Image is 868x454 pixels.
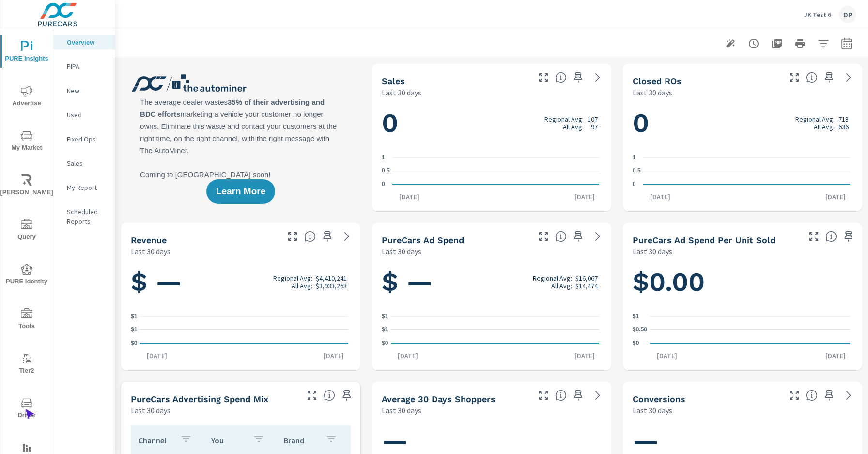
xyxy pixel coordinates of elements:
span: Tier2 [3,353,50,376]
h5: Revenue [131,235,167,245]
span: This table looks at how you compare to the amount of budget you spend per channel as opposed to y... [324,390,335,401]
text: $0 [633,340,639,346]
button: "Export Report to PDF" [767,34,787,53]
p: [DATE] [568,351,602,360]
span: PURE Insights [3,41,50,64]
span: Total sales revenue over the selected date range. [Source: This data is sourced from the dealer’s... [304,231,316,242]
h1: $ — [131,266,351,298]
text: $0 [131,340,138,346]
span: A rolling 30 day total of daily Shoppers on the dealership website, averaged over the selected da... [555,390,567,401]
text: 0 [633,181,636,188]
h5: Closed ROs [633,76,682,86]
div: DP [839,6,856,23]
p: [DATE] [568,192,602,202]
span: Advertise [3,85,50,109]
p: PIPA [67,62,107,71]
p: [DATE] [819,351,852,360]
p: [DATE] [643,192,677,202]
p: New [67,86,107,95]
p: Channel [139,436,172,445]
span: Save this to your personalized report [821,388,837,403]
text: $0 [382,340,388,346]
p: [DATE] [140,351,174,360]
h5: Conversions [633,394,685,404]
p: My Report [67,183,107,192]
text: 0 [382,181,385,188]
p: Last 30 days [633,246,672,257]
p: Last 30 days [382,246,421,257]
p: $14,474 [575,282,598,290]
div: Fixed Ops [53,132,115,146]
span: Number of vehicles sold by the dealership over the selected date range. [Source: This data is sou... [555,72,567,83]
p: [DATE] [391,351,425,360]
p: [DATE] [819,192,852,202]
p: 718 [838,115,849,123]
span: Save this to your personalized report [571,388,586,403]
h5: PureCars Advertising Spend Mix [131,394,268,404]
span: Save this to your personalized report [841,229,856,244]
p: Scheduled Reports [67,207,107,226]
button: Learn More [206,179,275,204]
p: You [211,436,245,445]
p: Regional Avg: [273,274,312,282]
span: Tools [3,308,50,332]
a: See more details in report [590,229,605,244]
span: Learn More [216,187,265,196]
button: Print Report [790,34,810,53]
p: Regional Avg: [795,115,835,123]
span: Query [3,219,50,243]
span: Average cost of advertising per each vehicle sold at the dealer over the selected date range. The... [825,231,837,242]
button: Apply Filters [814,34,833,53]
text: $1 [131,327,138,333]
div: Sales [53,156,115,171]
p: All Avg: [563,123,584,131]
span: Save this to your personalized report [339,388,355,403]
button: Make Fullscreen [304,388,320,403]
p: Last 30 days [633,87,672,98]
button: Select Date Range [837,34,856,53]
button: Make Fullscreen [536,229,551,244]
button: Make Fullscreen [806,229,821,244]
p: 107 [588,115,598,123]
div: My Report [53,180,115,195]
h5: Sales [382,76,405,86]
text: $1 [131,313,138,320]
span: Save this to your personalized report [821,70,837,85]
p: All Avg: [551,282,572,290]
p: Regional Avg: [544,115,584,123]
span: Driver [3,397,50,421]
text: 0.5 [382,168,390,174]
p: $3,933,263 [316,282,347,290]
text: $0.50 [633,327,647,333]
span: Total cost of media for all PureCars channels for the selected dealership group over the selected... [555,231,567,242]
div: PIPA [53,59,115,74]
button: Generate Summary [721,34,740,53]
text: $1 [633,313,639,320]
p: Last 30 days [131,246,170,257]
p: $16,067 [575,274,598,282]
h1: 0 [382,107,602,140]
text: $1 [382,327,388,333]
button: Make Fullscreen [285,229,300,244]
text: 1 [633,154,636,161]
h5: PureCars Ad Spend [382,235,464,245]
h1: $0.00 [633,266,852,298]
p: 97 [591,123,598,131]
span: Save this to your personalized report [320,229,335,244]
h5: PureCars Ad Spend Per Unit Sold [633,235,775,245]
span: My Market [3,130,50,154]
span: The number of dealer-specified goals completed by a visitor. [Source: This data is provided by th... [806,390,818,401]
a: See more details in report [339,229,355,244]
div: Scheduled Reports [53,204,115,229]
text: $1 [382,313,388,320]
p: Last 30 days [382,405,421,416]
button: Make Fullscreen [536,388,551,403]
p: [DATE] [392,192,426,202]
p: All Avg: [292,282,312,290]
p: Last 30 days [131,405,170,416]
p: All Avg: [814,123,835,131]
button: Make Fullscreen [787,70,802,85]
h1: 0 [633,107,852,140]
div: Overview [53,35,115,49]
p: Regional Avg: [533,274,572,282]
